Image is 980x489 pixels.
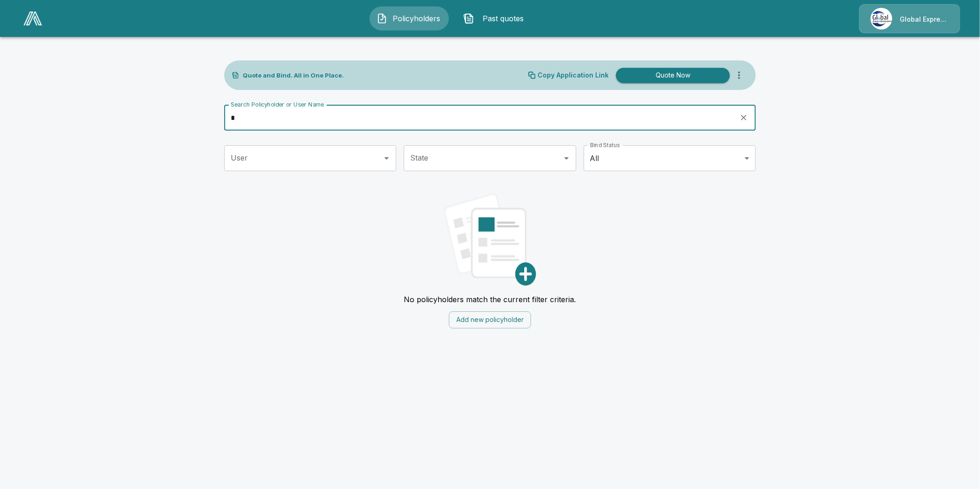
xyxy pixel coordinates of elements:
[560,152,573,165] button: Open
[871,8,892,30] img: Agency Icon
[404,295,576,304] p: No policyholders match the current filter criteria.
[231,101,324,108] label: Search Policyholder or User Name
[370,6,449,30] button: Policyholders IconPolicyholders
[737,111,751,125] button: clear search
[478,13,529,24] span: Past quotes
[900,15,949,24] p: Global Express Underwriters
[449,315,531,324] a: Add new policyholder
[584,145,756,171] div: All
[243,72,344,78] p: Quote and Bind. All in One Place.
[376,13,388,24] img: Policyholders Icon
[730,66,748,84] button: more
[612,68,730,83] a: Quote Now
[463,13,474,24] img: Past quotes Icon
[456,6,536,30] button: Past quotes IconPast quotes
[449,311,531,328] button: Add new policyholder
[538,72,609,78] p: Copy Application Link
[24,12,42,25] img: AA Logo
[391,13,442,24] span: Policyholders
[616,68,730,83] button: Quote Now
[590,141,620,149] label: Bind Status
[859,4,960,33] a: Agency IconGlobal Express Underwriters
[380,152,393,165] button: Open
